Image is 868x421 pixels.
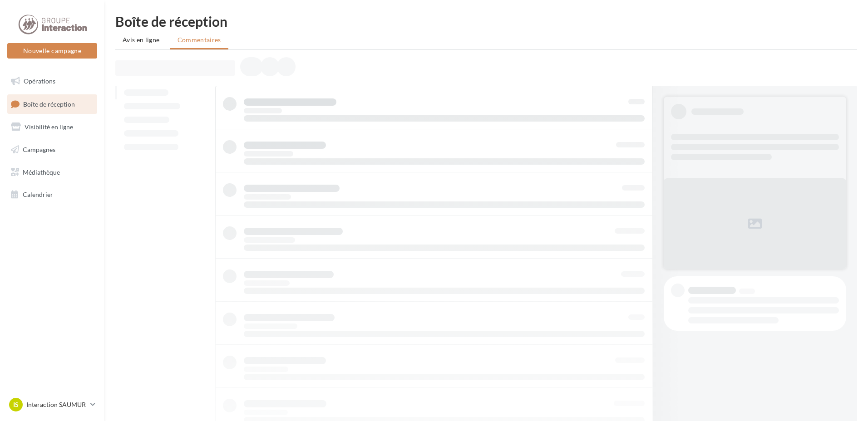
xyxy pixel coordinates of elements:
[23,146,55,153] span: Campagnes
[26,400,87,409] p: Interaction SAUMUR
[5,163,99,182] a: Médiathèque
[7,43,97,59] button: Nouvelle campagne
[5,94,99,114] a: Boîte de réception
[13,400,19,409] span: IS
[5,117,99,137] a: Visibilité en ligne
[123,35,160,44] span: Avis en ligne
[23,168,60,176] span: Médiathèque
[115,15,857,28] div: Boîte de réception
[5,72,99,91] a: Opérations
[7,396,97,413] a: IS Interaction SAUMUR
[5,140,99,159] a: Campagnes
[24,77,55,85] span: Opérations
[25,123,73,131] span: Visibilité en ligne
[23,100,75,108] span: Boîte de réception
[5,185,99,204] a: Calendrier
[23,191,53,198] span: Calendrier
